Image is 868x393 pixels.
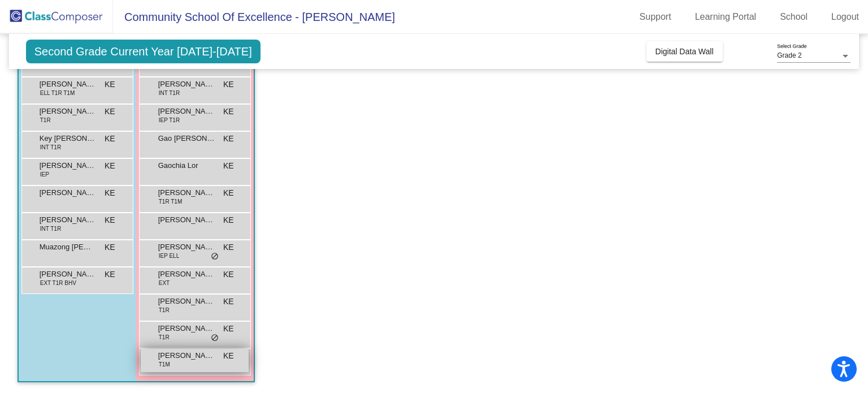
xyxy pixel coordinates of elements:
[686,8,766,26] a: Learning Portal
[159,116,180,124] span: IEP T1R
[159,360,170,369] span: T1M
[777,51,801,59] span: Grade 2
[158,296,215,307] span: [PERSON_NAME]
[40,170,49,179] span: IEP
[223,296,234,308] span: KE
[40,143,61,152] span: INT T1R
[223,214,234,226] span: KE
[223,323,234,335] span: KE
[158,269,215,280] span: [PERSON_NAME]
[105,187,115,199] span: KE
[40,79,96,90] span: [PERSON_NAME]
[223,79,234,90] span: KE
[158,133,215,144] span: Gao [PERSON_NAME]
[40,116,51,124] span: T1R
[631,8,680,26] a: Support
[158,187,215,198] span: [PERSON_NAME]
[211,334,219,343] span: do_not_disturb_alt
[40,214,96,226] span: [PERSON_NAME]
[40,89,75,97] span: ELL T1R T1M
[656,47,714,56] span: Digital Data Wall
[223,160,234,172] span: KE
[159,89,180,97] span: INT T1R
[158,160,215,171] span: Gaochia Lor
[158,79,215,90] span: [PERSON_NAME]
[646,41,723,62] button: Digital Data Wall
[159,197,183,206] span: T1R T1M
[113,8,395,26] span: Community School Of Excellence - [PERSON_NAME]
[211,252,219,261] span: do_not_disturb_alt
[105,214,115,226] span: KE
[105,106,115,118] span: KE
[158,241,215,253] span: [PERSON_NAME]
[158,106,215,117] span: [PERSON_NAME]
[40,187,96,198] span: [PERSON_NAME]
[105,241,115,253] span: KE
[159,279,170,287] span: EXT
[223,133,234,145] span: KE
[159,333,170,342] span: T1R
[105,79,115,90] span: KE
[105,269,115,280] span: KE
[223,187,234,199] span: KE
[159,252,180,260] span: IEP ELL
[822,8,868,26] a: Logout
[40,224,61,233] span: INT T1R
[158,323,215,334] span: [PERSON_NAME]
[158,350,215,361] span: [PERSON_NAME]
[40,106,96,117] span: [PERSON_NAME]
[105,133,115,145] span: KE
[223,241,234,253] span: KE
[40,241,96,253] span: Muazong [PERSON_NAME]
[223,350,234,362] span: KE
[26,40,261,63] span: Second Grade Current Year [DATE]-[DATE]
[40,279,76,287] span: EXT T1R BHV
[159,306,170,314] span: T1R
[40,160,96,171] span: [PERSON_NAME]
[158,214,215,226] span: [PERSON_NAME]
[105,160,115,172] span: KE
[40,133,96,144] span: Key [PERSON_NAME]
[771,8,817,26] a: School
[40,269,96,280] span: [PERSON_NAME]
[223,269,234,280] span: KE
[223,106,234,118] span: KE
